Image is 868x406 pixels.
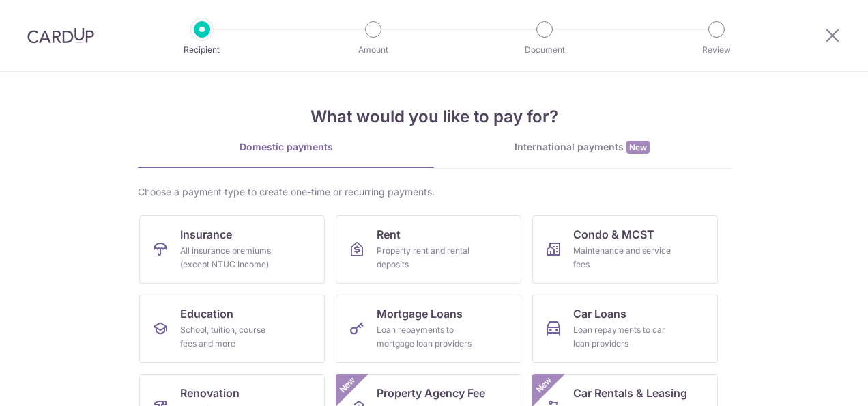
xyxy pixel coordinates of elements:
div: Choose a payment type to create one-time or recurring payments. [138,185,730,199]
a: RentProperty rent and rental deposits [336,215,521,284]
span: Property Agency Fee [377,385,485,401]
div: International payments [434,140,730,154]
div: Loan repayments to car loan providers [573,323,671,351]
a: Car LoansLoan repayments to car loan providers [532,295,718,363]
p: Amount [323,43,424,57]
span: Car Loans [573,306,626,322]
span: New [626,141,650,154]
h4: What would you like to pay for? [138,105,730,129]
div: Loan repayments to mortgage loan providers [377,323,475,351]
span: Car Rentals & Leasing [573,385,687,401]
p: Recipient [151,43,252,57]
img: CardUp [27,27,94,44]
span: New [533,374,555,396]
span: Education [180,306,233,322]
a: InsuranceAll insurance premiums (except NTUC Income) [139,215,325,284]
a: EducationSchool, tuition, course fees and more [139,295,325,363]
div: Domestic payments [138,140,434,154]
div: School, tuition, course fees and more [180,323,278,351]
a: Mortgage LoansLoan repayments to mortgage loan providers [336,295,521,363]
div: Property rent and rental deposits [377,244,475,271]
p: Document [494,43,595,57]
a: Condo & MCSTMaintenance and service fees [532,215,718,284]
div: Maintenance and service fees [573,244,671,271]
p: Review [666,43,767,57]
span: Rent [377,226,401,243]
span: Mortgage Loans [377,306,463,322]
span: Condo & MCST [573,226,654,243]
span: Renovation [180,385,240,401]
span: Insurance [180,226,232,243]
div: All insurance premiums (except NTUC Income) [180,244,278,271]
span: New [336,374,359,396]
